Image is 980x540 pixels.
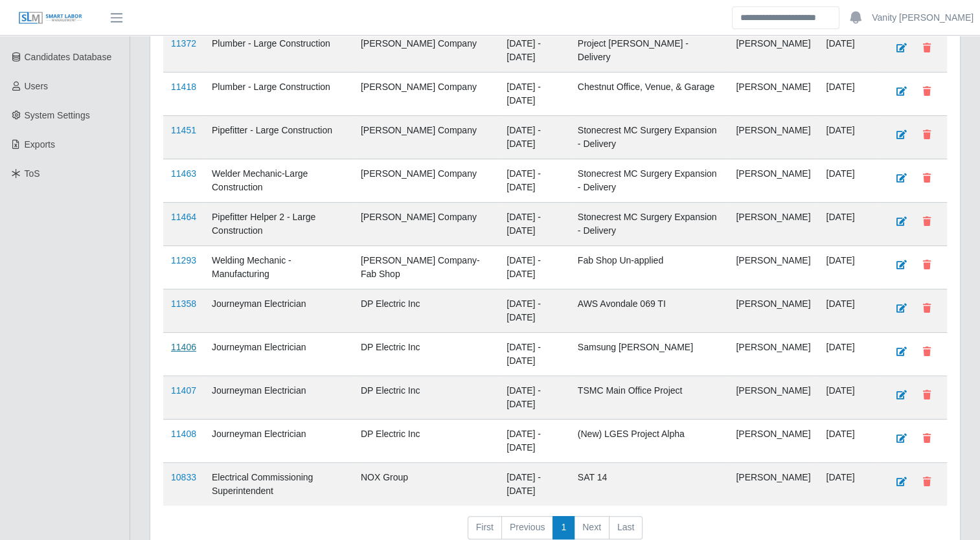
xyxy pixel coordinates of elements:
td: Project [PERSON_NAME] - Delivery [570,29,729,73]
td: [PERSON_NAME] [728,376,818,420]
td: [DATE] - [DATE] [499,73,569,116]
a: 11293 [171,255,196,265]
td: NOX Group [353,463,499,506]
td: [PERSON_NAME] [728,29,818,73]
td: DP Electric Inc [353,420,499,463]
td: [PERSON_NAME] [728,333,818,376]
td: [DATE] [818,29,880,73]
td: [PERSON_NAME] [728,463,818,506]
td: Journeyman Electrician [204,289,353,333]
a: 11358 [171,298,196,309]
td: SAT 14 [570,463,729,506]
td: [PERSON_NAME] [728,203,818,246]
a: 11372 [171,38,196,49]
td: [PERSON_NAME] Company [353,73,499,116]
td: [PERSON_NAME] Company [353,116,499,159]
a: 11418 [171,82,196,92]
td: [DATE] [818,463,880,506]
td: AWS Avondale 069 TI [570,289,729,333]
td: [PERSON_NAME] Company [353,203,499,246]
td: [DATE] - [DATE] [499,376,569,420]
td: Plumber - Large Construction [204,29,353,73]
span: System Settings [25,110,90,120]
td: Chestnut Office, Venue, & Garage [570,73,729,116]
td: Stonecrest MC Surgery Expansion - Delivery [570,116,729,159]
td: Pipefitter - Large Construction [204,116,353,159]
td: Welder Mechanic-Large Construction [204,159,353,203]
td: [DATE] [818,116,880,159]
td: [PERSON_NAME] Company [353,159,499,203]
td: [DATE] - [DATE] [499,333,569,376]
td: [DATE] [818,246,880,289]
td: [PERSON_NAME] [728,73,818,116]
td: Journeyman Electrician [204,376,353,420]
td: [DATE] - [DATE] [499,420,569,463]
a: 11408 [171,429,196,439]
td: [DATE] [818,420,880,463]
span: Users [25,81,49,91]
td: TSMC Main Office Project [570,376,729,420]
td: [DATE] [818,376,880,420]
td: [PERSON_NAME] [728,246,818,289]
a: 11406 [171,342,196,352]
td: [DATE] - [DATE] [499,289,569,333]
td: [PERSON_NAME] [728,289,818,333]
a: 11464 [171,212,196,222]
td: [DATE] [818,289,880,333]
td: DP Electric Inc [353,289,499,333]
td: DP Electric Inc [353,376,499,420]
a: 10833 [171,472,196,482]
td: [PERSON_NAME] Company- Fab Shop [353,246,499,289]
a: 1 [553,516,575,539]
a: 11463 [171,168,196,179]
td: Fab Shop Un-applied [570,246,729,289]
img: SLM Logo [18,11,83,25]
a: 11451 [171,125,196,135]
td: [PERSON_NAME] [728,116,818,159]
td: Stonecrest MC Surgery Expansion - Delivery [570,159,729,203]
td: [DATE] [818,333,880,376]
td: [PERSON_NAME] [728,420,818,463]
td: (New) LGES Project Alpha [570,420,729,463]
td: Stonecrest MC Surgery Expansion - Delivery [570,203,729,246]
td: Plumber - Large Construction [204,73,353,116]
td: Electrical Commissioning Superintendent [204,463,353,506]
td: Journeyman Electrician [204,420,353,463]
td: [DATE] [818,159,880,203]
td: [DATE] - [DATE] [499,159,569,203]
td: [DATE] - [DATE] [499,116,569,159]
td: [DATE] [818,73,880,116]
td: [DATE] - [DATE] [499,246,569,289]
td: [DATE] - [DATE] [499,29,569,73]
a: Vanity [PERSON_NAME] [872,11,974,25]
input: Search [732,6,839,29]
td: [DATE] [818,203,880,246]
td: Pipefitter Helper 2 - Large Construction [204,203,353,246]
td: [DATE] - [DATE] [499,203,569,246]
span: ToS [25,168,40,179]
td: [PERSON_NAME] Company [353,29,499,73]
td: Welding Mechanic - Manufacturing [204,246,353,289]
td: Samsung [PERSON_NAME] [570,333,729,376]
span: Exports [25,139,55,150]
a: 11407 [171,385,196,396]
td: Journeyman Electrician [204,333,353,376]
td: [DATE] - [DATE] [499,463,569,506]
td: [PERSON_NAME] [728,159,818,203]
td: DP Electric Inc [353,333,499,376]
span: Candidates Database [25,52,112,62]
